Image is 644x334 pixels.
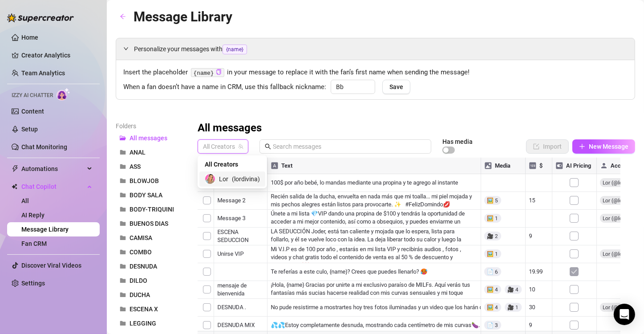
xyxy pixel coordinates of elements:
span: folder [120,277,126,284]
span: folder [120,292,126,298]
a: Content [21,108,44,115]
button: ASS [116,159,187,174]
h3: All messages [198,121,262,135]
span: copy [216,69,222,75]
button: CAMISA [116,231,187,245]
button: Click to Copy [216,69,222,76]
a: Setup [21,126,38,133]
a: All [21,197,29,204]
span: Personalize your messages with [134,44,628,54]
span: When a fan doesn’t have a name in CRM, use this fallback nickname: [123,82,326,93]
span: BODY-TRIQUINI [130,206,174,213]
button: ANAL [116,145,187,159]
span: search [265,143,271,150]
a: Home [21,34,38,41]
button: COMBO [116,245,187,259]
span: ASS [130,163,141,170]
span: folder [120,320,126,326]
span: folder [120,192,126,198]
span: BLOWJOB [130,177,159,184]
button: LEGGING [116,316,187,330]
span: folder [120,249,126,255]
a: Discover Viral Videos [21,262,81,269]
span: Lor [219,174,228,184]
img: Chat Copilot [12,183,17,190]
span: Save [389,83,403,90]
span: DILDO [130,277,147,284]
a: Creator Analytics [21,48,93,62]
span: expanded [123,46,129,51]
div: Open Intercom Messenger [614,304,635,325]
span: BUENOS DIAS [130,220,168,227]
button: ESCENA X [116,302,187,316]
article: Message Library [134,6,232,27]
span: folder [120,263,126,269]
span: folder [120,163,126,170]
span: folder [120,235,126,241]
span: folder [120,206,126,212]
span: LEGGING [130,320,156,327]
span: CAMISA [130,234,152,241]
span: thunderbolt [12,165,19,172]
span: folder [120,306,126,312]
span: {name} [223,45,247,54]
img: AI Chatter [57,88,70,101]
button: DUCHA [116,288,187,302]
button: BODY-TRIQUINI [116,202,187,216]
button: Save [382,80,410,94]
span: Izzy AI Chatter [12,91,53,100]
span: Automations [21,162,85,176]
img: Lor [205,174,215,184]
span: folder [120,178,126,184]
span: COMBO [130,248,152,256]
a: Message Library [21,226,69,233]
span: ( lordivina ) [232,174,260,184]
button: BUENOS DIAS [116,216,187,231]
span: folder [120,149,126,155]
input: Search messages [273,142,426,151]
span: folder-open [120,135,126,141]
span: DESNUDA [130,263,157,270]
button: New Message [572,139,635,154]
span: ESCENA X [130,305,158,313]
span: BODY SALA [130,191,162,199]
span: Insert the placeholder in your message to replace it with the fan’s first name when sending the m... [123,67,628,78]
button: BLOWJOB [116,174,187,188]
div: Personalize your messages with{name} [116,38,635,60]
span: DUCHA [130,291,150,298]
span: ANAL [130,149,146,156]
span: arrow-left [120,13,126,20]
article: Folders [116,121,187,131]
a: Fan CRM [21,240,47,247]
a: AI Reply [21,212,45,219]
button: All messages [116,131,187,145]
img: logo-BBDzfeDw.svg [7,13,74,22]
span: team [238,144,243,149]
button: BODY SALA [116,188,187,202]
span: Chat Copilot [21,179,85,194]
span: All Creators [203,140,243,153]
code: {name} [191,68,224,77]
span: All messages [130,134,167,142]
span: New Message [589,143,628,150]
article: Has media [442,139,473,144]
a: Chat Monitoring [21,143,67,151]
span: All Creators [205,159,238,169]
button: Import [526,139,569,154]
span: plus [579,143,585,150]
a: Team Analytics [21,69,65,77]
a: Settings [21,280,45,287]
span: folder [120,220,126,227]
button: DESNUDA [116,259,187,273]
button: DILDO [116,273,187,288]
